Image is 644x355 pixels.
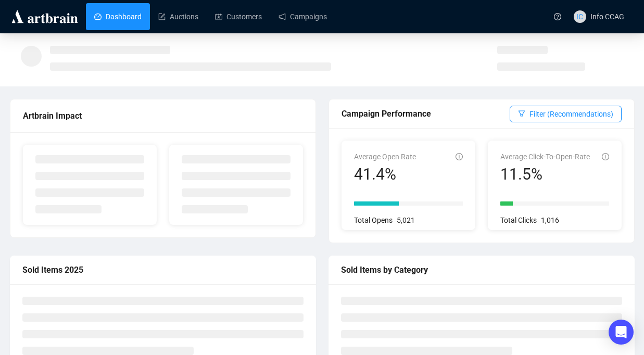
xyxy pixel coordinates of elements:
[518,110,525,117] span: filter
[500,153,590,161] span: Average Click-To-Open-Rate
[397,216,415,224] span: 5,021
[354,153,416,161] span: Average Open Rate
[94,3,142,30] a: Dashboard
[215,3,262,30] a: Customers
[500,164,590,184] div: 11.5%
[500,216,537,224] span: Total Clicks
[602,153,609,160] span: info-circle
[158,3,198,30] a: Auctions
[22,263,304,276] div: Sold Items 2025
[341,263,622,276] div: Sold Items by Category
[554,13,561,20] span: question-circle
[279,3,327,30] a: Campaigns
[23,109,303,122] div: Artbrain Impact
[609,320,634,345] div: Open Intercom Messenger
[456,153,463,160] span: info-circle
[576,11,583,22] span: IC
[342,107,510,120] div: Campaign Performance
[529,108,613,120] span: Filter (Recommendations)
[590,12,624,21] span: Info CCAG
[10,8,80,25] img: logo
[354,164,416,184] div: 41.4%
[510,106,622,122] button: Filter (Recommendations)
[354,216,393,224] span: Total Opens
[541,216,559,224] span: 1,016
